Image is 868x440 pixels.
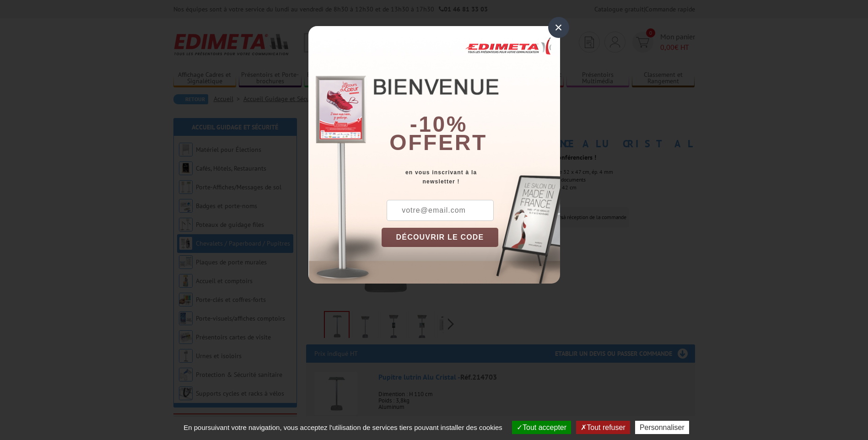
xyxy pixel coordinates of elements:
span: En poursuivant votre navigation, vous acceptez l'utilisation de services tiers pouvant installer ... [179,424,507,431]
button: Tout accepter [512,421,571,434]
input: votre@email.com [387,200,494,221]
div: × [548,17,569,38]
button: Tout refuser [576,421,630,434]
font: offert [389,130,487,155]
b: -10% [410,112,468,136]
div: en vous inscrivant à la newsletter ! [382,168,560,186]
button: DÉCOUVRIR LE CODE [382,228,499,247]
button: Personnaliser (fenêtre modale) [635,421,689,434]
